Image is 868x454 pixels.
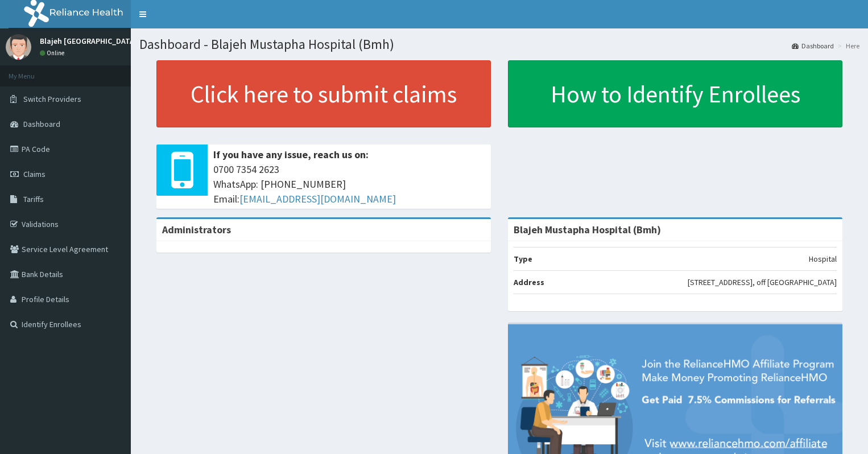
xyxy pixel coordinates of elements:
a: Click here to submit claims [156,60,491,127]
p: Hospital [809,253,837,265]
b: Type [514,254,532,264]
span: Tariffs [23,194,44,204]
span: 0700 7354 2623 WhatsApp: [PHONE_NUMBER] Email: [213,162,485,206]
p: [STREET_ADDRESS], off [GEOGRAPHIC_DATA] [688,276,837,288]
img: User Image [6,34,31,60]
a: How to Identify Enrollees [508,60,842,127]
a: [EMAIL_ADDRESS][DOMAIN_NAME] [239,192,396,205]
span: Claims [23,169,46,179]
a: Dashboard [792,41,834,51]
strong: Blajeh Mustapha Hospital (Bmh) [514,223,661,236]
span: Dashboard [23,119,60,129]
a: Online [40,49,67,57]
span: Switch Providers [23,94,81,104]
p: Blajeh [GEOGRAPHIC_DATA] [40,37,137,45]
b: Administrators [162,223,231,236]
li: Here [835,41,859,51]
h1: Dashboard - Blajeh Mustapha Hospital (Bmh) [139,37,859,52]
b: Address [514,277,544,287]
b: If you have any issue, reach us on: [213,148,369,161]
